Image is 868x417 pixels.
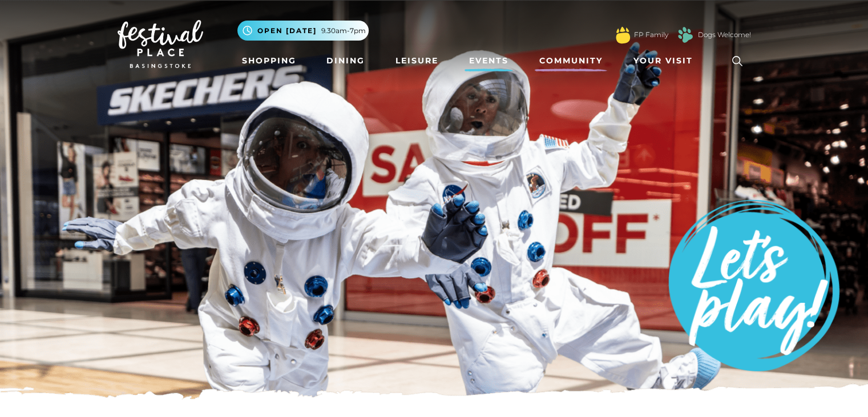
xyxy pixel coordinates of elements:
[391,50,443,71] a: Leisure
[322,50,369,71] a: Dining
[237,21,369,41] button: Open [DATE] 9.30am-7pm
[629,50,703,71] a: Your Visit
[698,30,751,40] a: Dogs Welcome!
[633,55,693,67] span: Your Visit
[257,26,317,36] span: Open [DATE]
[237,50,301,71] a: Shopping
[465,50,513,71] a: Events
[118,20,203,68] img: Festival Place Logo
[321,26,366,36] span: 9.30am-7pm
[535,50,607,71] a: Community
[634,30,668,40] a: FP Family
